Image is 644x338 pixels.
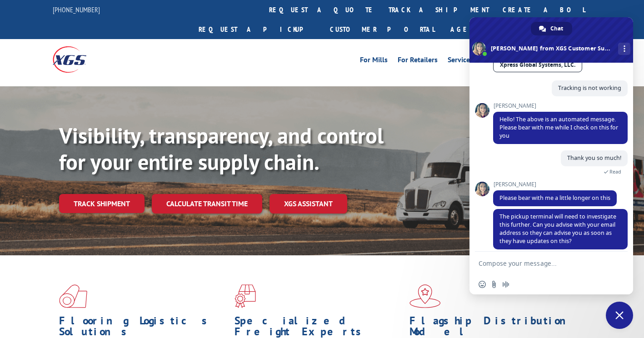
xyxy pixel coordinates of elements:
span: [PERSON_NAME] [493,103,628,109]
textarea: Compose your message... [479,259,604,268]
a: XGS ASSISTANT [270,194,347,214]
span: Tracking is not working [558,84,621,92]
span: Send a file [490,281,498,288]
span: Chat [550,22,563,35]
img: xgs-icon-total-supply-chain-intelligence-red [59,284,87,308]
a: Request a pickup [192,20,323,39]
a: For Mills [360,56,388,66]
span: [PERSON_NAME] [493,181,617,188]
span: Read [609,169,621,175]
div: Close chat [606,302,633,329]
a: Agent [441,20,486,39]
span: Thank you so much! [567,154,621,162]
span: Please bear with me a little longer on this [499,194,610,202]
div: Chat [531,22,572,35]
a: Xpress Global Systems, LLC. [493,58,582,72]
a: Customer Portal [323,20,441,39]
img: xgs-icon-flagship-distribution-model-red [409,284,441,308]
span: Insert an emoji [479,281,486,288]
b: Visibility, transparency, and control for your entire supply chain. [59,121,384,176]
span: Audio message [502,281,509,288]
a: [PHONE_NUMBER] [53,5,100,14]
span: The pickup terminal will need to investigate this further. Can you advise with your email address... [499,213,616,245]
a: For Retailers [398,56,438,66]
a: Calculate transit time [152,194,262,214]
div: More channels [618,43,630,55]
span: Hello! The above is an automated message. Please bear with me while I check on this for you [499,115,618,139]
a: Track shipment [59,194,145,213]
img: xgs-icon-focused-on-flooring-red [235,284,256,308]
a: Services [448,56,473,66]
